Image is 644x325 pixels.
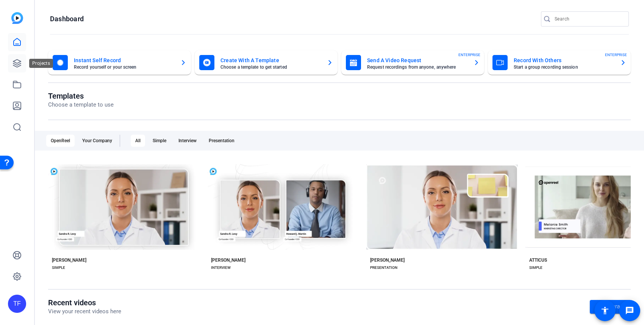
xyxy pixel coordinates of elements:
mat-card-title: Send A Video Request [367,56,467,65]
div: All [131,135,145,147]
p: View your recent videos here [48,307,121,316]
div: Your Company [78,135,117,147]
a: Go to library [590,300,631,314]
mat-card-title: Record With Others [514,56,614,65]
mat-card-subtitle: Choose a template to get started [220,65,321,69]
div: SIMPLE [529,265,542,271]
div: [PERSON_NAME] [52,257,86,263]
p: Choose a template to use [48,100,114,109]
mat-card-subtitle: Record yourself or your screen [74,65,174,69]
button: Record With OthersStart a group recording sessionENTERPRISE [488,50,631,75]
div: [PERSON_NAME] [370,257,405,263]
mat-card-subtitle: Start a group recording session [514,65,614,69]
div: INTERVIEW [211,265,231,271]
div: [PERSON_NAME] [211,257,245,263]
div: PRESENTATION [370,265,397,271]
button: Create With A TemplateChoose a template to get started [195,50,338,75]
span: ENTERPRISE [605,52,627,58]
img: blue-gradient.svg [11,12,23,24]
input: Search [555,14,623,24]
mat-icon: accessibility [600,306,610,315]
div: Projects [29,59,53,68]
div: Interview [174,135,201,147]
button: Send A Video RequestRequest recordings from anyone, anywhereENTERPRISE [341,50,484,75]
div: Presentation [204,135,239,147]
h1: Templates [48,91,114,100]
div: TF [8,295,26,313]
div: OpenReel [46,135,75,147]
h1: Dashboard [50,14,84,24]
mat-card-title: Create With A Template [220,56,321,65]
div: SIMPLE [52,265,65,271]
div: Simple [148,135,171,147]
mat-icon: message [625,306,634,315]
mat-card-title: Instant Self Record [74,56,174,65]
h1: Recent videos [48,298,121,307]
div: ATTICUS [529,257,547,263]
button: Instant Self RecordRecord yourself or your screen [48,50,191,75]
mat-card-subtitle: Request recordings from anyone, anywhere [367,65,467,69]
span: ENTERPRISE [458,52,480,58]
